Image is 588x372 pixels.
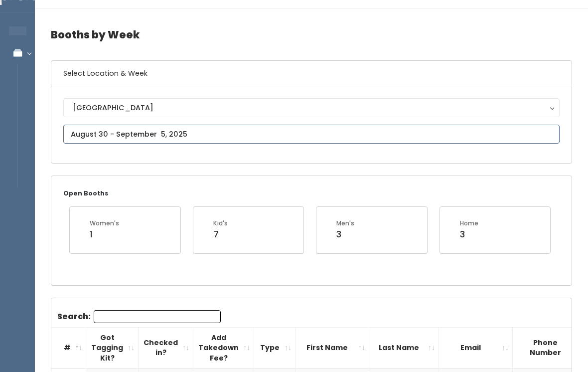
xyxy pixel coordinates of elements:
div: Kid's [213,219,228,228]
div: Home [460,219,478,228]
th: Last Name: activate to sort column ascending [369,328,439,369]
button: [GEOGRAPHIC_DATA] [63,99,560,118]
div: 7 [213,228,228,241]
div: [GEOGRAPHIC_DATA] [73,103,550,114]
label: Search: [57,311,221,324]
th: Checked in?: activate to sort column ascending [139,328,193,369]
input: Search: [94,311,221,324]
th: Email: activate to sort column ascending [439,328,513,369]
div: Women's [90,219,119,228]
th: Add Takedown Fee?: activate to sort column ascending [193,328,254,369]
th: First Name: activate to sort column ascending [295,328,369,369]
h6: Select Location & Week [51,61,572,87]
div: Men's [336,219,354,228]
div: 3 [336,228,354,241]
th: Type: activate to sort column ascending [254,328,295,369]
th: #: activate to sort column descending [51,328,86,369]
div: 3 [460,228,478,241]
th: Phone Number: activate to sort column ascending [513,328,588,369]
input: August 30 - September 5, 2025 [63,125,560,144]
small: Open Booths [63,189,108,198]
h4: Booths by Week [51,21,572,49]
div: 1 [90,228,119,241]
th: Got Tagging Kit?: activate to sort column ascending [86,328,139,369]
